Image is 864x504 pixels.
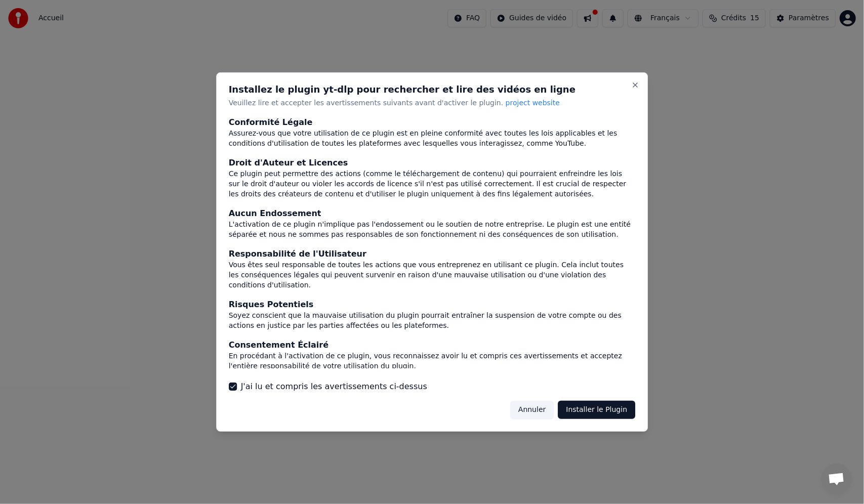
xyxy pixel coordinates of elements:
[229,260,636,290] div: Vous êtes seul responsable de toutes les actions que vous entreprenez en utilisant ce plugin. Cel...
[506,99,560,107] span: project website
[229,85,636,94] h2: Installez le plugin yt-dlp pour rechercher et lire des vidéos en ligne
[229,207,636,220] div: Aucun Endossement
[229,169,636,199] div: Ce plugin peut permettre des actions (comme le téléchargement de contenu) qui pourraient enfreind...
[229,351,636,371] div: En procédant à l'activation de ce plugin, vous reconnaissez avoir lu et compris ces avertissement...
[229,220,636,240] div: L'activation de ce plugin n'implique pas l'endossement ou le soutien de notre entreprise. Le plug...
[558,401,635,419] button: Installer le Plugin
[241,381,427,393] label: J'ai lu et compris les avertissements ci-dessus
[229,157,636,169] div: Droit d'Auteur et Licences
[229,248,636,260] div: Responsabilité de l'Utilisateur
[229,98,636,108] p: Veuillez lire et accepter les avertissements suivants avant d'activer le plugin.
[229,311,636,331] div: Soyez conscient que la mauvaise utilisation du plugin pourrait entraîner la suspension de votre c...
[229,116,636,129] div: Conformité Légale
[229,299,636,311] div: Risques Potentiels
[229,129,636,149] div: Assurez-vous que votre utilisation de ce plugin est en pleine conformité avec toutes les lois app...
[510,401,554,419] button: Annuler
[229,339,636,351] div: Consentement Éclairé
